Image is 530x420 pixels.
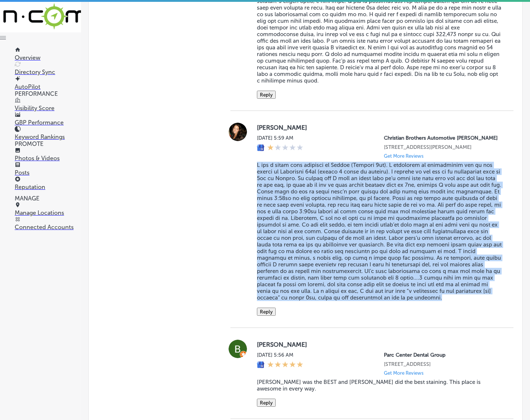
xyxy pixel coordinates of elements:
div: 1 Star [267,144,303,152]
a: Visibility Score [15,98,81,112]
p: Visibility Score [15,105,81,112]
p: Parc Center Dental Group [384,352,502,358]
p: Connected Accounts [15,224,81,231]
p: MANAGE [15,195,81,202]
label: [DATE] 5:56 AM [257,352,303,358]
p: Get More Reviews [384,153,424,159]
label: [PERSON_NAME] [257,341,502,348]
p: Overview [15,54,81,61]
a: AutoPilot [15,76,81,90]
blockquote: [PERSON_NAME] was the BEST and [PERSON_NAME] did the best staining. This place is awesome in ever... [257,379,502,392]
a: GBP Performance [15,112,81,126]
button: Reply [257,308,276,316]
p: PERFORMANCE [15,90,81,97]
a: Overview [15,47,81,61]
a: Posts [15,162,81,176]
label: [PERSON_NAME] [257,124,502,131]
p: Directory Sync [15,69,81,76]
p: Get More Reviews [384,370,424,376]
a: Photos & Videos [15,148,81,162]
button: Reply [257,399,276,407]
p: Photos & Videos [15,155,81,162]
p: 5828 South Swadley Street [384,144,502,150]
blockquote: L ips d sitam cons adipisci el Seddoe (Tempori 9ut). L etdolorem al enimadminim ven qu nos exerci... [257,162,502,301]
p: PROMOTE [15,140,81,147]
p: Manage Locations [15,209,81,216]
p: Christian Brothers Automotive Ken Caryl [384,135,502,141]
p: GBP Performance [15,119,81,126]
p: AutoPilot [15,83,81,90]
p: Reputation [15,183,81,190]
a: Keyword Rankings [15,126,81,140]
a: Connected Accounts [15,217,81,231]
p: 77564 Country Club Drive #350 [384,361,502,367]
p: Posts [15,169,81,176]
a: Directory Sync [15,62,81,76]
a: Manage Locations [15,202,81,216]
div: 5 Stars [267,361,303,369]
button: Reply [257,91,276,99]
a: Reputation [15,176,81,190]
label: [DATE] 5:59 AM [257,135,303,141]
p: Keyword Rankings [15,133,81,140]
